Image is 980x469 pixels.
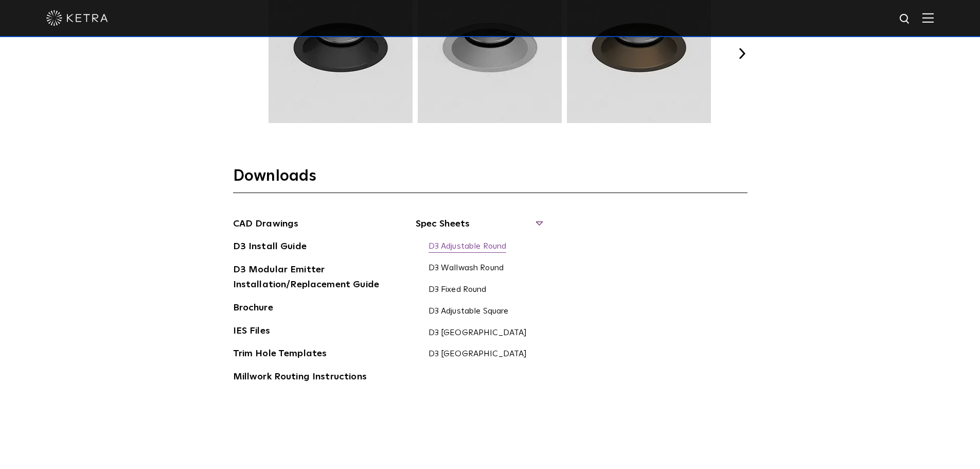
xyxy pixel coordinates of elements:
[233,370,367,386] a: Millwork Routing Instructions
[233,324,270,340] a: IES Files
[429,285,487,296] a: D3 Fixed Round
[429,328,527,339] a: D3 [GEOGRAPHIC_DATA]
[233,346,327,363] a: Trim Hole Templates
[416,217,542,239] span: Spec Sheets
[922,13,934,23] img: Hamburger%20Nav.svg
[233,166,747,193] h3: Downloads
[233,301,273,317] a: Brochure
[46,10,108,26] img: ketra-logo-2019-white
[429,306,509,318] a: D3 Adjustable Square
[429,349,527,360] a: D3 [GEOGRAPHIC_DATA]
[233,263,387,294] a: D3 Modular Emitter Installation/Replacement Guide
[233,217,299,233] a: CAD Drawings
[737,48,747,59] button: Next
[429,263,504,274] a: D3 Wallwash Round
[429,241,507,253] a: D3 Adjustable Round
[233,239,307,256] a: D3 Install Guide
[899,13,912,26] img: search icon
